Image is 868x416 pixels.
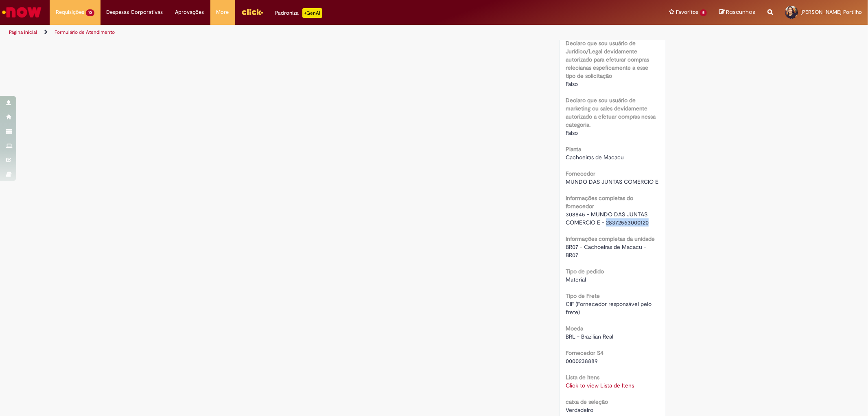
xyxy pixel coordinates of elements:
[241,6,263,18] img: click_logo_yellow_360x200.png
[566,382,634,389] a: Click to view Lista de Itens
[566,406,593,414] span: Verdadeiro
[175,8,204,16] span: Aprovações
[566,154,624,161] span: Cachoeiras de Macacu
[566,333,613,340] span: BRL - Brazilian Real
[800,9,862,15] span: [PERSON_NAME] Portilho
[566,398,608,405] b: caixa de seleção
[86,9,94,16] span: 10
[566,235,655,242] b: Informações completas da unidade
[719,9,755,16] a: Rascunhos
[700,9,707,16] span: 5
[566,145,581,153] b: Planta
[216,8,229,16] span: More
[275,8,322,18] div: Padroniza
[566,268,604,275] b: Tipo de pedido
[566,292,600,299] b: Tipo de Frete
[676,8,698,16] span: Favoritos
[566,211,649,226] span: 308845 - MUNDO DAS JUNTAS COMERCIO E - 28372563000120
[56,8,84,16] span: Requisições
[55,29,115,35] a: Formulário de Atendimento
[566,374,599,381] b: Lista de Itens
[566,357,598,365] span: 0000238889
[566,97,656,128] b: Declaro que sou usuário de marketing ou sales devidamente autorizado a efetuar compras nessa cate...
[566,276,586,283] span: Material
[6,25,573,40] ul: Trilhas de página
[107,8,163,16] span: Despesas Corporativas
[566,349,603,357] b: Fornecedor S4
[566,243,648,259] span: BR07 - Cachoeiras de Macacu - BR07
[566,194,633,210] b: Informações completas do fornecedor
[566,40,649,79] b: Declaro que sou usuário de Jurídico/Legal devidamente autorizado para efeturar compras relecianas...
[726,8,755,16] span: Rascunhos
[566,170,595,177] b: Fornecedor
[566,178,658,185] span: MUNDO DAS JUNTAS COMERCIO E
[566,325,583,332] b: Moeda
[1,4,43,20] img: ServiceNow
[566,300,653,316] span: CIF (Fornecedor responsável pelo frete)
[566,80,578,88] span: Falso
[9,29,37,35] a: Página inicial
[566,129,578,136] span: Falso
[302,8,322,18] p: +GenAi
